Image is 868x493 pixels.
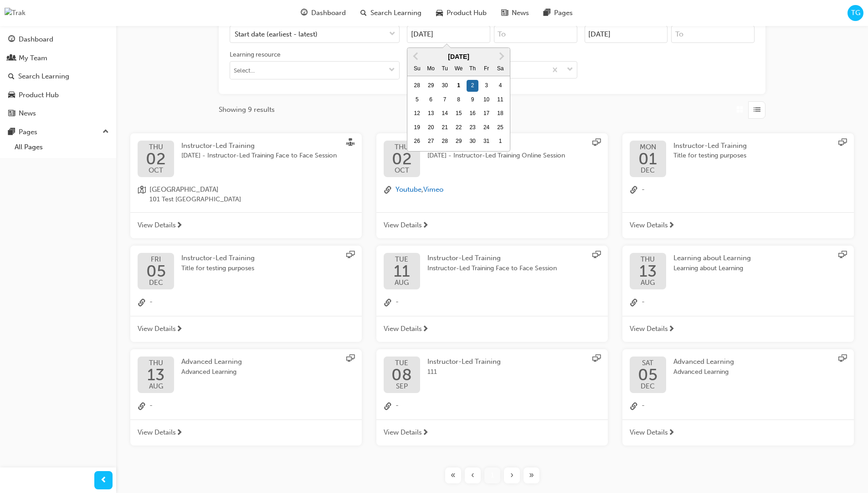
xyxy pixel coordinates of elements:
button: TUE11AUGInstructor-Led TrainingInstructor-Led Training Face to Face Sessionlink-icon-View Details [376,246,608,342]
a: THU13AUGAdvanced LearningAdvanced Learning [138,357,354,393]
span: List [754,105,760,115]
div: Choose Saturday, October 4th, 2025 [494,80,506,92]
a: Search Learning [4,68,113,85]
span: people-icon [8,54,15,63]
span: pages-icon [8,128,15,136]
button: THU13AUGAdvanced LearningAdvanced Learninglink-icon-View Details [130,349,362,446]
a: THU02OCTInstructor-Led Training[DATE] - Instructor-Led Training Face to Face Session [138,141,354,177]
span: guage-icon [8,36,15,44]
div: Choose Friday, October 17th, 2025 [481,108,493,120]
span: Advanced Learning [673,367,734,378]
input: To [494,26,577,43]
span: next-icon [668,222,675,230]
input: To [671,26,755,43]
a: View Details [622,212,854,239]
div: Choose Monday, September 29th, 2025 [425,80,437,92]
span: link-icon [384,400,392,412]
div: month 2025-10 [410,79,507,148]
span: Instructor-Led Training [181,254,255,262]
span: Learning about Learning [673,254,751,262]
span: link-icon [138,400,146,412]
button: Page 1 [483,467,502,483]
span: search-icon [360,7,367,19]
span: next-icon [176,325,183,334]
div: Learning resource [230,50,281,59]
button: SAT05DECAdvanced LearningAdvanced Learninglink-icon-View Details [622,349,854,446]
span: OCT [392,167,412,174]
a: View Details [622,316,854,342]
div: Choose Monday, October 13th, 2025 [425,108,437,120]
div: DashboardMy TeamSearch LearningProduct HubNews [4,31,113,122]
span: car-icon [436,7,443,19]
div: Search Learning [18,71,69,82]
div: Dashboard [19,34,53,45]
span: link-icon [630,184,638,196]
a: All Pages [11,140,113,154]
button: Previous page [463,467,483,483]
div: [DATE] [407,52,510,62]
div: Choose Thursday, October 23rd, 2025 [467,122,478,134]
span: - [642,297,645,309]
span: Title for testing purposes [673,151,747,161]
span: down-icon [567,64,573,76]
button: THU02OCTInstructor-Led Training[DATE] - Instructor-Led Training Face to Face Sessionlocation-icon... [130,133,362,239]
a: pages-iconPages [536,4,580,22]
div: We [453,63,465,75]
span: link-icon [384,297,392,309]
a: Product Hub [4,87,113,104]
a: View Details [376,420,608,446]
span: DEC [638,383,657,390]
div: Choose Friday, October 10th, 2025 [481,94,493,106]
span: [DATE] - Instructor-Led Training Online Session [427,151,565,161]
a: SAT05DECAdvanced LearningAdvanced Learning [630,357,847,393]
span: [DATE] - Instructor-Led Training Face to Face Session [181,151,337,161]
span: View Details [138,220,176,231]
span: 111 [427,367,501,378]
span: THU [146,144,166,151]
a: THU13AUGLearning about LearningLearning about Learning [630,253,847,289]
span: THU [639,256,657,263]
span: - [642,400,645,412]
span: Title for testing purposes [181,263,255,274]
span: View Details [138,427,176,438]
span: TG [851,8,860,18]
span: Search Learning [370,8,421,18]
div: Choose Monday, October 20th, 2025 [425,122,437,134]
input: Enrollment cut off date [585,26,668,43]
span: link-icon [138,297,146,309]
span: [GEOGRAPHIC_DATA] [149,184,241,195]
span: View Details [630,427,668,438]
span: Dashboard [311,8,346,18]
input: Learning resourcetoggle menu [230,62,399,79]
span: 08 [391,367,412,383]
span: THU [392,144,412,151]
span: sessionType_ONLINE_URL-icon [346,354,354,364]
span: ‹ [471,470,474,481]
div: Pages [19,127,37,137]
div: Choose Sunday, October 26th, 2025 [411,136,423,147]
button: Pages [4,124,113,141]
button: Youtube [395,184,421,195]
span: AUG [147,383,164,390]
span: THU [147,360,164,367]
a: guage-iconDashboard [293,4,353,22]
span: 101 Test [GEOGRAPHIC_DATA] [149,194,241,205]
div: Start date (earliest - latest) [235,29,318,40]
span: 13 [639,263,657,279]
div: Choose Friday, October 3rd, 2025 [481,80,493,92]
span: next-icon [668,429,675,437]
button: Vimeo [423,184,443,195]
div: Su [411,63,423,75]
span: 11 [394,263,410,279]
a: News [4,105,113,122]
span: Pages [554,8,573,18]
div: Choose Friday, October 24th, 2025 [481,122,493,134]
span: View Details [630,324,668,334]
span: car-icon [8,91,15,100]
div: Choose Sunday, October 19th, 2025 [411,122,423,134]
span: next-icon [422,429,429,437]
span: sessionType_FACE_TO_FACE-icon [346,138,354,148]
div: Choose Friday, October 31st, 2025 [481,136,493,147]
span: Advanced Learning [181,367,242,378]
span: down-icon [389,28,395,40]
